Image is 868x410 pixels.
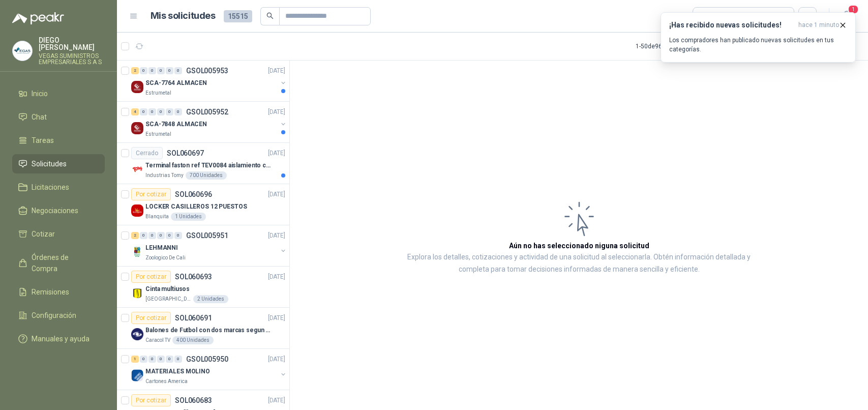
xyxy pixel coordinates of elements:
[117,184,289,225] a: Por cotizarSOL060696[DATE] Company LogoLOCKER CASILLEROS 12 PUESTOSBlanquita1 Unidades
[12,224,105,244] a: Cotizar
[140,108,147,115] div: 0
[175,191,212,198] p: SOL060696
[268,231,285,241] p: [DATE]
[145,243,178,253] p: LEHMANNI
[140,67,147,74] div: 0
[131,122,143,134] img: Company Logo
[148,356,156,363] div: 0
[131,65,287,97] a: 2 0 0 0 0 0 GSOL005953[DATE] Company LogoSCA-7764 ALMACENEstrumetal
[175,273,212,280] p: SOL060693
[157,67,165,74] div: 0
[145,89,171,97] p: Estrumetal
[268,313,285,323] p: [DATE]
[166,232,173,239] div: 0
[186,108,228,115] p: GSOL005952
[661,12,856,63] button: ¡Has recibido nuevas solicitudes!hace 1 minuto Los compradores han publicado nuevas solicitudes e...
[131,287,143,299] img: Company Logo
[145,295,191,303] p: [GEOGRAPHIC_DATA]
[131,232,139,239] div: 2
[186,171,227,180] div: 700 Unidades
[669,21,794,30] h3: ¡Has recibido nuevas solicitudes!
[131,106,287,138] a: 4 0 0 0 0 0 GSOL005952[DATE] Company LogoSCA-7848 ALMACENEstrumetal
[166,356,173,363] div: 0
[117,267,289,308] a: Por cotizarSOL060693[DATE] Company LogoCinta multiusos[GEOGRAPHIC_DATA]2 Unidades
[268,107,285,117] p: [DATE]
[131,67,139,74] div: 2
[268,272,285,282] p: [DATE]
[39,53,105,65] p: VEGAS SUMINISTROS EMPRESARIALES S A S
[131,356,139,363] div: 1
[174,67,182,74] div: 0
[32,135,54,146] span: Tareas
[32,111,47,123] span: Chat
[145,161,272,170] p: Terminal faston ref TEV0084 aislamiento completo
[148,67,156,74] div: 0
[145,336,170,344] p: Caracol TV
[12,248,105,278] a: Órdenes de Compra
[175,314,212,321] p: SOL060691
[12,178,105,197] a: Licitaciones
[172,336,214,344] div: 400 Unidades
[12,329,105,348] a: Manuales y ayuda
[131,369,143,382] img: Company Logo
[12,12,64,24] img: Logo peakr
[268,149,285,158] p: [DATE]
[509,240,649,251] h3: Aún no has seleccionado niguna solicitud
[174,108,182,115] div: 0
[32,158,67,169] span: Solicitudes
[174,356,182,363] div: 0
[117,308,289,349] a: Por cotizarSOL060691[DATE] Company LogoBalones de Futbol con dos marcas segun adjunto. Adjuntar c...
[848,5,859,14] span: 1
[131,81,143,93] img: Company Logo
[145,78,207,88] p: SCA-7764 ALMACEN
[167,150,204,157] p: SOL060697
[145,130,171,138] p: Estrumetal
[32,182,69,193] span: Licitaciones
[131,312,171,324] div: Por cotizar
[145,367,210,376] p: MATERIALES MOLINO
[131,328,143,340] img: Company Logo
[39,37,105,51] p: DIEGO [PERSON_NAME]
[131,271,171,283] div: Por cotizar
[131,204,143,217] img: Company Logo
[32,228,55,240] span: Cotizar
[145,284,190,294] p: Cinta multiusos
[32,252,95,274] span: Órdenes de Compra
[117,143,289,184] a: CerradoSOL060697[DATE] Company LogoTerminal faston ref TEV0084 aislamiento completoIndustrias Tom...
[131,246,143,258] img: Company Logo
[145,202,247,212] p: LOCKER CASILLEROS 12 PUESTOS
[268,66,285,76] p: [DATE]
[837,7,856,25] button: 1
[224,10,252,22] span: 15515
[32,333,89,344] span: Manuales y ayuda
[166,67,173,74] div: 0
[145,254,186,262] p: Zoologico De Cali
[266,12,274,19] span: search
[392,251,766,276] p: Explora los detalles, cotizaciones y actividad de una solicitud al seleccionarla. Obtén informaci...
[12,84,105,103] a: Inicio
[148,232,156,239] div: 0
[32,205,78,216] span: Negociaciones
[186,67,228,74] p: GSOL005953
[12,154,105,173] a: Solicitudes
[145,377,188,386] p: Cartones America
[12,201,105,220] a: Negociaciones
[151,9,216,23] h1: Mis solicitudes
[32,286,69,298] span: Remisiones
[32,88,48,99] span: Inicio
[145,120,207,129] p: SCA-7848 ALMACEN
[174,232,182,239] div: 0
[32,310,76,321] span: Configuración
[157,108,165,115] div: 0
[131,394,171,406] div: Por cotizar
[186,232,228,239] p: GSOL005951
[157,356,165,363] div: 0
[145,326,272,335] p: Balones de Futbol con dos marcas segun adjunto. Adjuntar cotizacion en su formato
[13,41,32,61] img: Company Logo
[166,108,173,115] div: 0
[12,107,105,127] a: Chat
[171,213,206,221] div: 1 Unidades
[186,356,228,363] p: GSOL005950
[131,188,171,200] div: Por cotizar
[131,353,287,386] a: 1 0 0 0 0 0 GSOL005950[DATE] Company LogoMATERIALES MOLINOCartones America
